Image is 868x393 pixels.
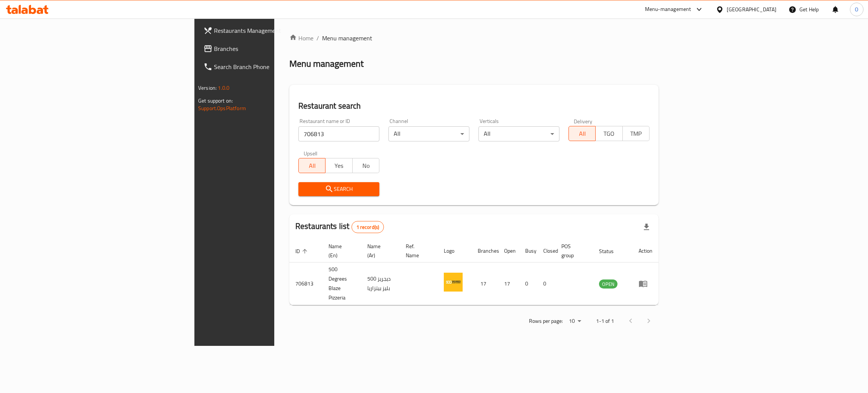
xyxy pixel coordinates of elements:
a: Restaurants Management [197,21,339,40]
span: ID [295,247,310,256]
th: Closed [537,239,555,263]
button: Yes [325,158,352,173]
th: Open [498,239,519,263]
a: Support.OpsPlatform [198,103,246,113]
table: enhanced table [289,239,659,305]
span: Version: [198,83,217,93]
th: Logo [438,239,472,263]
th: Action [633,239,659,263]
label: Delivery [574,118,593,124]
td: 17 [498,263,519,305]
img: 500 Degrees Blaze Pizzeria [444,273,463,292]
div: All [388,126,469,141]
h2: Restaurant search [298,100,649,112]
div: OPEN [599,279,617,289]
span: O [855,5,858,14]
span: Yes [329,160,349,171]
label: Upsell [304,150,318,156]
nav: breadcrumb [289,34,659,43]
span: Search Branch Phone [214,62,333,71]
td: 0 [537,263,555,305]
span: Menu management [322,34,372,43]
button: All [568,126,596,141]
button: TMP [622,126,649,141]
a: Search Branch Phone [197,58,339,76]
input: Search for restaurant name or ID.. [298,126,379,141]
a: Branches [197,40,339,58]
span: Status [599,247,623,256]
span: Restaurants Management [214,26,333,35]
span: All [572,128,593,139]
div: Total records count [351,221,384,233]
div: Export file [637,218,656,236]
td: 500 Degrees Blaze Pizzeria [322,263,361,305]
th: Branches [472,239,498,263]
td: 0 [519,263,537,305]
div: [GEOGRAPHIC_DATA] [727,5,776,14]
button: TGO [595,126,622,141]
h2: Restaurants list [295,221,384,233]
span: TGO [599,128,619,139]
p: 1-1 of 1 [596,316,614,326]
div: Menu-management [645,5,691,14]
span: Branches [214,44,333,53]
div: Menu [639,279,653,288]
p: Rows per page: [529,316,563,326]
span: Get support on: [198,96,233,106]
span: Search [304,184,373,194]
th: Busy [519,239,537,263]
span: TMP [626,128,646,139]
span: Ref. Name [406,242,429,260]
span: Name (En) [329,242,352,260]
td: 500 ديجريز بليز بيتزاريا [361,263,400,305]
span: 1.0.0 [218,83,229,93]
button: All [298,158,325,173]
td: 17 [472,263,498,305]
button: Search [298,182,379,196]
button: No [352,158,379,173]
span: No [356,160,376,171]
span: All [302,160,322,171]
span: OPEN [599,280,617,289]
span: 1 record(s) [352,224,384,231]
div: Rows per page: [566,316,584,327]
span: Name (Ar) [367,242,391,260]
div: All [478,126,559,141]
span: POS group [561,242,584,260]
